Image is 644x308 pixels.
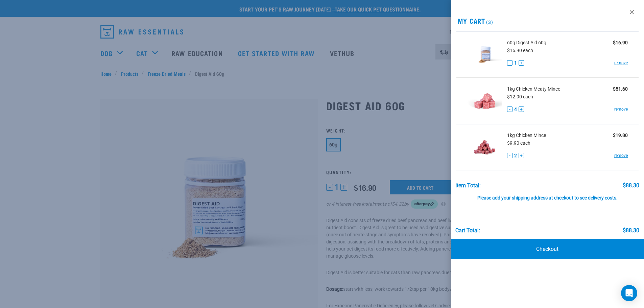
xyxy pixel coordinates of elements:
[621,285,637,301] div: Open Intercom Messenger
[507,39,546,46] span: 60g Digest Aid 60g
[455,189,639,201] div: Please add your shipping address at checkout to see delivery costs.
[507,106,512,112] button: -
[467,37,502,72] img: Digest Aid 60g
[614,152,628,159] a: remove
[519,106,524,112] button: +
[507,140,530,146] span: $9.90 each
[455,228,480,234] div: Cart total:
[507,94,533,99] span: $12.90 each
[467,84,502,118] img: Chicken Meaty Mince
[507,86,560,93] span: 1kg Chicken Meaty Mince
[514,60,517,67] span: 1
[519,153,524,158] button: +
[623,183,639,189] div: $88.30
[485,21,493,23] span: (3)
[507,48,533,53] span: $16.90 each
[514,152,517,159] span: 2
[507,132,546,139] span: 1kg Chicken Mince
[623,228,639,234] div: $88.30
[467,130,502,165] img: Chicken Mince
[614,60,628,66] a: remove
[455,183,481,189] div: Item Total:
[507,60,512,66] button: -
[519,60,524,66] button: +
[507,153,512,158] button: -
[613,133,628,138] strong: $19.80
[613,40,628,45] strong: $16.90
[613,86,628,92] strong: $51.60
[614,106,628,112] a: remove
[514,106,517,113] span: 4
